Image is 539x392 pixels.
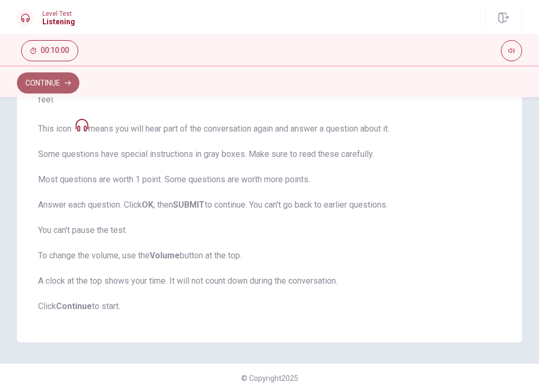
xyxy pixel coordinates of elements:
strong: OK [142,200,153,210]
strong: Volume [150,250,180,260]
span: 00:10:00 [41,46,69,55]
button: Continue [17,72,79,94]
span: Level Test [42,10,75,17]
strong: Continue [56,301,92,311]
strong: SUBMIT [173,200,205,210]
span: This test checks how well you understand spoken English. You will listen to 1 conversation. You w... [38,5,501,313]
h1: Listening [42,17,75,26]
button: 00:10:00 [21,40,78,61]
span: © Copyright 2025 [241,374,298,382]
